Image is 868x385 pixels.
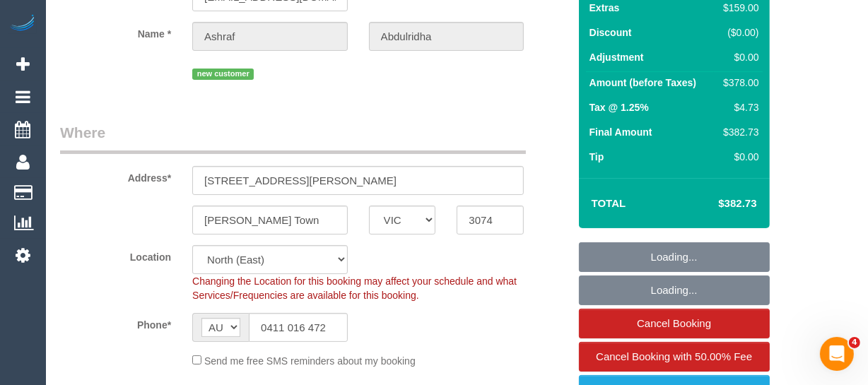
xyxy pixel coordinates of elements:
[590,25,632,40] label: Discount
[590,50,644,64] label: Adjustment
[717,25,758,40] div: ($0.00)
[369,22,524,51] input: Last Name*
[192,22,348,51] input: First Name*
[820,337,854,371] iframe: Intercom live chat
[49,166,182,185] label: Address*
[596,350,752,362] span: Cancel Booking with 50.00% Fee
[579,309,770,338] a: Cancel Booking
[60,122,526,154] legend: Where
[49,245,182,264] label: Location
[49,313,182,332] label: Phone*
[457,206,524,235] input: Post Code*
[590,125,652,139] label: Final Amount
[717,150,758,164] div: $0.00
[590,100,649,114] label: Tax @ 1.25%
[204,355,416,367] span: Send me free SMS reminders about my booking
[717,100,758,114] div: $4.73
[717,76,758,90] div: $378.00
[590,150,604,164] label: Tip
[676,198,756,210] h4: $382.73
[590,76,696,90] label: Amount (before Taxes)
[592,197,626,209] strong: Total
[717,50,758,64] div: $0.00
[849,337,860,348] span: 4
[717,125,758,139] div: $382.73
[192,206,348,235] input: Suburb*
[192,69,254,80] span: new customer
[8,14,37,34] img: Automaid Logo
[590,1,620,15] label: Extras
[192,276,517,301] span: Changing the Location for this booking may affect your schedule and what Services/Frequencies are...
[49,22,182,41] label: Name *
[579,342,770,372] a: Cancel Booking with 50.00% Fee
[717,1,758,15] div: $159.00
[249,313,348,342] input: Phone*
